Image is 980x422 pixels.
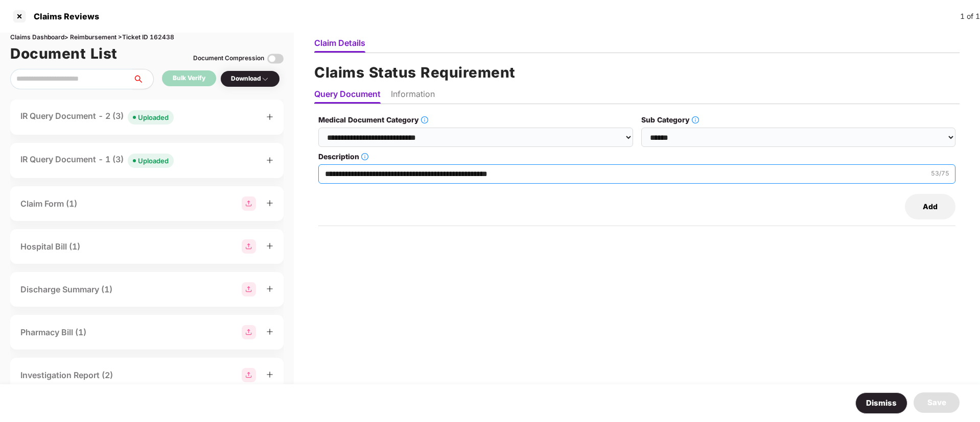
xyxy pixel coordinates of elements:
img: svg+xml;base64,PHN2ZyBpZD0iVG9nZ2xlLTMyeDMyIiB4bWxucz0iaHR0cDovL3d3dy53My5vcmcvMjAwMC9zdmciIHdpZH... [267,51,284,67]
button: search [132,69,154,89]
img: svg+xml;base64,PHN2ZyBpZD0iR3JvdXBfMjg4MTMiIGRhdGEtbmFtZT0iR3JvdXAgMjg4MTMiIHhtbG5zPSJodHRwOi8vd3... [242,196,256,211]
div: Bulk Verify [173,73,205,83]
button: Dismiss [855,392,907,414]
span: plus [266,200,273,207]
span: info-circle [361,153,368,160]
h1: Document List [10,42,118,65]
div: Pharmacy Bill (1) [20,326,86,339]
span: plus [266,371,273,378]
div: Document Compression [193,54,264,63]
span: info-circle [421,116,428,123]
span: search [132,75,153,83]
label: Medical Document Category [318,114,633,126]
h1: Claims Status Requirement [314,61,960,84]
div: IR Query Document - 1 (3) [20,153,174,168]
label: Description [318,151,955,162]
span: plus [266,113,273,120]
div: Claim Form (1) [20,197,77,210]
span: plus [266,157,273,164]
div: Download [231,74,269,84]
img: svg+xml;base64,PHN2ZyBpZD0iRHJvcGRvd24tMzJ4MzIiIHhtbG5zPSJodHRwOi8vd3d3LnczLm9yZy8yMDAwL3N2ZyIgd2... [261,75,269,83]
div: IR Query Document - 2 (3) [20,110,174,125]
li: Claim Details [314,38,365,53]
img: svg+xml;base64,PHN2ZyBpZD0iR3JvdXBfMjg4MTMiIGRhdGEtbmFtZT0iR3JvdXAgMjg4MTMiIHhtbG5zPSJodHRwOi8vd3... [242,368,256,382]
div: Uploaded [138,112,169,122]
button: Add [905,194,955,219]
div: Save [927,396,946,409]
span: plus [266,328,273,335]
label: Sub Category [641,114,955,126]
span: info-circle [692,116,699,123]
img: svg+xml;base64,PHN2ZyBpZD0iR3JvdXBfMjg4MTMiIGRhdGEtbmFtZT0iR3JvdXAgMjg4MTMiIHhtbG5zPSJodHRwOi8vd3... [242,282,256,296]
span: plus [266,242,273,250]
div: 1 of 1 [960,11,980,22]
div: Hospital Bill (1) [20,240,80,253]
li: Query Document [314,89,381,104]
div: Uploaded [138,156,169,166]
div: Claims Dashboard > Reimbursement > Ticket ID 162438 [10,33,284,42]
span: plus [266,285,273,292]
img: svg+xml;base64,PHN2ZyBpZD0iR3JvdXBfMjg4MTMiIGRhdGEtbmFtZT0iR3JvdXAgMjg4MTMiIHhtbG5zPSJodHRwOi8vd3... [242,325,256,339]
div: Investigation Report (2) [20,369,113,382]
div: Discharge Summary (1) [20,283,112,296]
div: Claims Reviews [28,11,99,21]
li: Information [391,89,435,104]
img: svg+xml;base64,PHN2ZyBpZD0iR3JvdXBfMjg4MTMiIGRhdGEtbmFtZT0iR3JvdXAgMjg4MTMiIHhtbG5zPSJodHRwOi8vd3... [242,239,256,254]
